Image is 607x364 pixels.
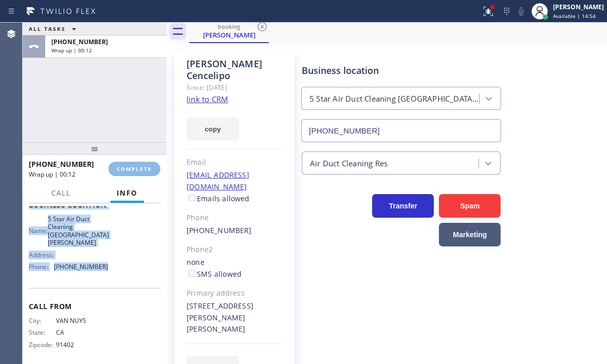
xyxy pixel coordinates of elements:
span: Call [51,188,71,198]
div: none [187,257,283,280]
button: Mute [514,4,528,18]
span: Phone: [29,263,54,271]
a: link to CRM [187,94,228,104]
div: [PERSON_NAME] Cencelipo [187,58,283,82]
span: State: [29,329,56,336]
a: [EMAIL_ADDRESS][DOMAIN_NAME] [187,170,249,191]
span: COMPLETE [117,165,152,173]
span: ALL TASKS [29,25,66,32]
span: 91402 [56,341,107,349]
span: Available | 14:54 [553,12,596,20]
span: City: [29,317,56,324]
button: Marketing [439,223,501,246]
label: Emails allowed [187,194,250,203]
span: Info [117,188,138,198]
span: CA [56,329,107,336]
span: Wrap up | 00:12 [51,47,92,54]
div: [PERSON_NAME] [553,3,604,11]
input: SMS allowed [189,270,195,277]
div: Business location [302,64,501,78]
div: Since: [DATE] [187,82,283,93]
div: Email [187,157,283,168]
span: Address: [29,251,56,259]
span: Call From [29,301,160,311]
span: Name: [29,227,48,235]
input: Emails allowed [189,195,195,201]
div: Phone2 [187,244,283,256]
div: Air Duct Cleaning Res [310,157,388,169]
span: VAN NUYS [56,317,107,324]
button: Info [111,183,144,203]
span: 5 Star Air Duct Cleaning [GEOGRAPHIC_DATA][PERSON_NAME] [48,215,109,247]
button: Spam [439,194,501,218]
div: [PERSON_NAME] [190,30,268,40]
span: [PHONE_NUMBER] [51,37,108,46]
a: [PHONE_NUMBER] [187,225,252,235]
span: [PHONE_NUMBER] [54,263,108,271]
div: Marian Cencelipo [190,20,268,42]
input: Phone Number [301,119,501,142]
span: Zipcode: [29,341,56,349]
span: Wrap up | 00:12 [29,170,76,179]
span: [PHONE_NUMBER] [29,159,94,169]
div: Primary address [187,288,283,299]
button: copy [187,117,239,141]
button: Transfer [372,194,434,218]
button: Call [45,183,77,203]
div: [STREET_ADDRESS][PERSON_NAME][PERSON_NAME] [187,300,283,336]
button: ALL TASKS [23,23,86,35]
button: COMPLETE [108,162,160,176]
div: Phone [187,212,283,224]
div: 5 Star Air Duct Cleaning [GEOGRAPHIC_DATA][PERSON_NAME] [309,93,480,105]
label: SMS allowed [187,269,242,279]
div: booking [190,23,268,30]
